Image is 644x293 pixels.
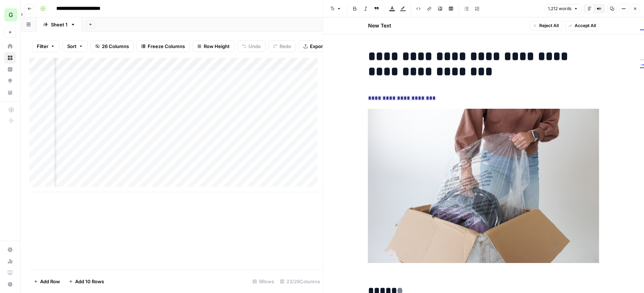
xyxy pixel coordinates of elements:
button: Workspace: Goodbuy Gear [4,6,16,24]
span: 1,212 words [548,5,571,12]
div: 23/26 Columns [277,276,323,287]
button: Sort [62,40,88,52]
button: Add 10 Rows [64,276,108,287]
button: Reject All [530,21,562,30]
span: Accept All [575,22,596,29]
span: Redo [280,43,291,50]
a: Home [4,40,16,52]
button: Export CSV [299,40,340,52]
span: Export CSV [310,43,336,50]
span: Add 10 Rows [75,278,104,285]
span: Sort [67,43,77,50]
a: Usage [4,255,16,267]
span: Filter [37,43,48,50]
a: Sheet 1 [37,17,82,32]
span: Row Height [204,43,230,50]
span: 26 Columns [102,43,129,50]
a: Opportunities [4,75,16,87]
span: Add Row [40,278,60,285]
div: Sheet 1 [51,21,68,28]
button: Freeze Columns [137,40,190,52]
a: Browse [4,52,16,64]
a: Insights [4,64,16,75]
a: Settings [4,244,16,255]
button: Row Height [193,40,234,52]
button: 26 Columns [91,40,134,52]
span: Reject All [539,22,559,29]
button: Add Row [29,276,64,287]
button: Accept All [565,21,599,30]
button: Help + Support [4,279,16,290]
button: Redo [268,40,296,52]
span: Undo [248,43,261,50]
div: 9 Rows [250,276,277,287]
span: G [9,10,13,19]
a: Learning Hub [4,267,16,279]
button: Undo [237,40,265,52]
button: 1,212 words [545,4,581,13]
a: Your Data [4,87,16,98]
button: Filter [32,40,60,52]
span: Freeze Columns [148,43,185,50]
h2: New Text [368,22,391,29]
